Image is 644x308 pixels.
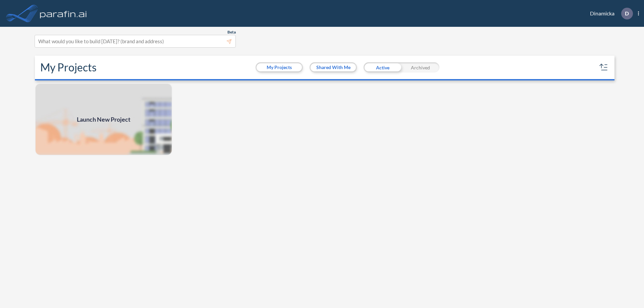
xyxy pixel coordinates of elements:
[580,8,639,19] div: Dinamicka
[401,62,439,72] div: Archived
[39,7,88,20] img: logo
[227,29,236,35] span: Beta
[311,63,356,71] button: Shared With Me
[598,62,609,73] button: sort
[257,63,302,71] button: My Projects
[35,83,172,156] a: Launch New Project
[364,62,401,72] div: Active
[35,83,172,156] img: add
[40,61,97,74] h2: My Projects
[625,10,629,16] p: D
[77,115,130,124] span: Launch New Project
